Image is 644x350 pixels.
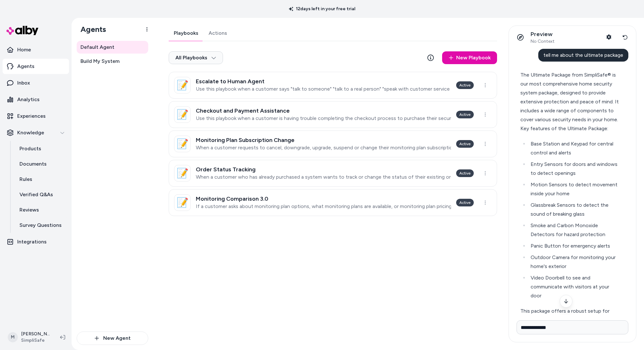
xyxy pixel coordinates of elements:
[196,166,451,173] h3: Order Status Tracking
[13,141,69,156] a: Products
[17,96,40,103] p: Analytics
[19,145,41,153] p: Products
[3,125,69,140] button: Knowledge
[529,180,619,198] li: Motion Sensors to detect movement inside your home
[21,331,50,337] p: [PERSON_NAME]
[3,108,69,124] a: Experiences
[529,160,619,178] li: Entry Sensors for doors and windows to detect openings
[17,63,34,70] p: Agents
[169,189,497,216] a: 📝Monitoring Comparison 3.0If a customer asks about monitoring plan options, what monitoring plans...
[196,86,451,92] p: Use this playbook when a customer says "talk to someone" "talk to a real person" "speak with cust...
[169,72,497,99] a: 📝Escalate to Human AgentUse this playbook when a customer says "talk to someone" "talk to a real ...
[456,111,474,118] div: Active
[531,39,555,44] span: No Context
[3,75,69,91] a: Inbox
[174,165,191,182] div: 📝
[175,55,216,61] span: All Playbooks
[4,327,55,347] button: M[PERSON_NAME]SimpliSafe
[196,137,451,143] h3: Monitoring Plan Subscription Change
[8,332,18,342] span: M
[196,203,451,210] p: If a customer asks about monitoring plan options, what monitoring plans are available, or monitor...
[77,55,148,68] a: Build My System
[174,136,191,152] div: 📝
[520,124,619,133] div: Key features of the Ultimate Package:
[456,169,474,177] div: Active
[21,337,50,344] span: SimpliSafe
[174,77,191,93] div: 📝
[529,242,619,250] li: Panic Button for emergency alerts
[529,201,619,219] li: Glassbreak Sensors to detect the sound of breaking glass
[456,81,474,89] div: Active
[13,187,69,202] a: Verified Q&As
[80,43,114,51] span: Default Agent
[169,130,497,157] a: 📝Monitoring Plan Subscription ChangeWhen a customer requests to cancel, downgrade, upgrade, suspe...
[3,92,69,107] a: Analytics
[19,175,32,183] p: Rules
[456,140,474,148] div: Active
[19,206,39,214] p: Reviews
[196,174,451,180] p: When a customer who has already purchased a system wants to track or change the status of their e...
[13,218,69,233] a: Survey Questions
[17,129,44,137] p: Knowledge
[169,26,203,41] button: Playbooks
[75,25,106,34] h1: Agents
[169,51,223,64] button: All Playbooks
[6,26,38,35] img: alby Logo
[196,115,451,122] p: Use this playbook when a customer is having trouble completing the checkout process to purchase t...
[3,59,69,74] a: Agents
[19,221,62,229] p: Survey Questions
[531,31,555,38] p: Preview
[517,320,628,334] input: Write your prompt here
[196,108,451,114] h3: Checkout and Payment Assistance
[77,41,148,54] a: Default Agent
[196,78,451,85] h3: Escalate to Human Agent
[17,238,47,246] p: Integrations
[529,273,619,300] li: Video Doorbell to see and communicate with visitors at your door
[3,42,69,57] a: Home
[456,199,474,206] div: Active
[3,234,69,249] a: Integrations
[19,191,53,198] p: Verified Q&As
[19,160,47,168] p: Documents
[174,194,191,211] div: 📝
[17,79,30,87] p: Inbox
[529,139,619,157] li: Base Station and Keypad for central control and alerts
[13,202,69,218] a: Reviews
[529,253,619,271] li: Outdoor Camera for monitoring your home's exterior
[174,106,191,123] div: 📝
[77,331,148,345] button: New Agent
[17,112,46,120] p: Experiences
[543,52,623,58] span: tell me about the ultimate package
[169,101,497,128] a: 📝Checkout and Payment AssistanceUse this playbook when a customer is having trouble completing th...
[13,156,69,172] a: Documents
[17,46,31,54] p: Home
[13,172,69,187] a: Rules
[442,51,497,64] a: New Playbook
[169,160,497,187] a: 📝Order Status TrackingWhen a customer who has already purchased a system wants to track or change...
[203,26,232,41] button: Actions
[80,57,119,65] span: Build My System
[196,196,451,202] h3: Monitoring Comparison 3.0
[520,71,619,124] div: The Ultimate Package from SimpliSafe® is our most comprehensive home security system package, des...
[196,145,451,151] p: When a customer requests to cancel, downgrade, upgrade, suspend or change their monitoring plan s...
[529,221,619,239] li: Smoke and Carbon Monoxide Detectors for hazard protection
[285,6,359,12] p: 12 days left in your free trial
